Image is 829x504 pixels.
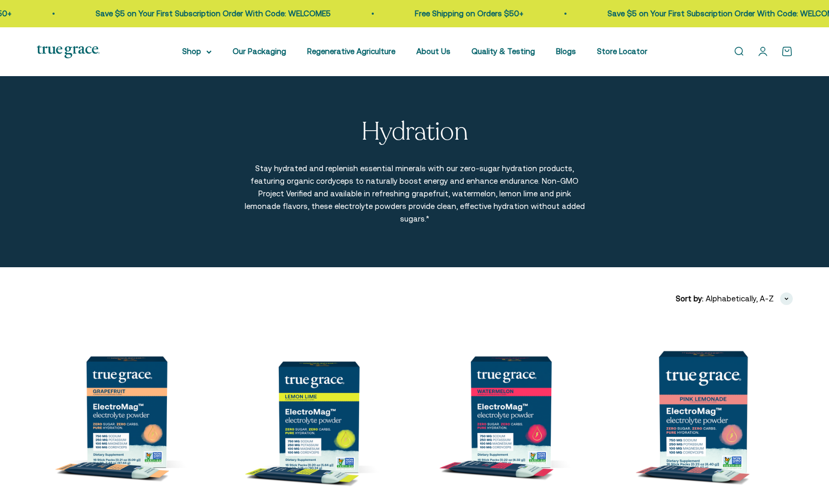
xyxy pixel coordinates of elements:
[229,322,408,501] img: ElectroMag™
[90,7,326,20] p: Save $5 on Your First Subscription Order With Code: WELCOME5
[706,292,774,305] span: Alphabetically, A-Z
[597,47,647,56] a: Store Locator
[361,118,468,146] p: Hydration
[244,162,585,225] p: Stay hydrated and replenish essential minerals with our zero-sugar hydration products, featuring ...
[471,47,535,56] a: Quality & Testing
[233,47,286,56] a: Our Packaging
[307,47,395,56] a: Regenerative Agriculture
[556,47,576,56] a: Blogs
[706,292,793,305] button: Alphabetically, A-Z
[410,9,518,18] a: Free Shipping on Orders $50+
[37,322,216,501] img: ElectroMag™
[182,45,212,58] summary: Shop
[421,322,601,501] img: ElectroMag™
[613,322,793,501] img: ElectroMag™
[676,292,704,305] span: Sort by:
[416,47,450,56] a: About Us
